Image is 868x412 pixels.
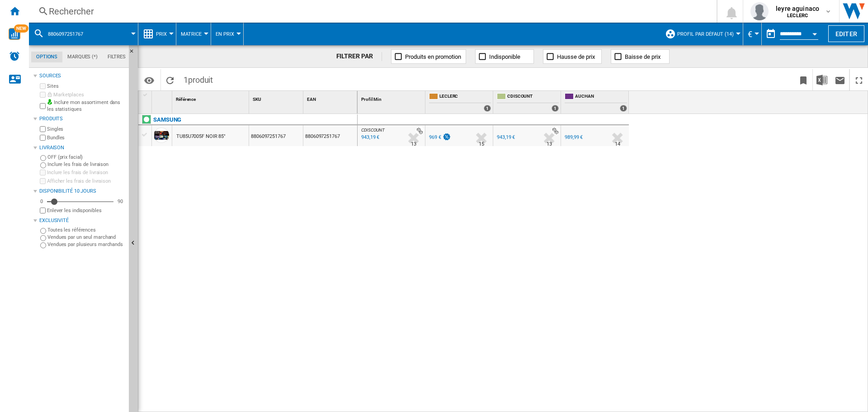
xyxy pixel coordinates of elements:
img: alerts-logo.svg [9,51,20,62]
div: Sort None [251,91,303,105]
div: Sources [39,72,125,80]
div: 989,99 € [563,133,583,142]
div: Livraison [39,144,125,152]
input: Marketplaces [40,92,46,98]
div: Exclusivité [39,217,125,224]
div: Mise à jour : vendredi 10 octobre 2025 03:08 [360,133,379,142]
div: 90 [115,198,125,205]
div: 0 [38,198,45,205]
div: EAN Sort None [305,91,357,105]
button: Editer [828,25,864,42]
div: TU85U7005F NOIR 85" [176,126,226,147]
span: Prix [156,31,167,37]
img: promotionV3.png [442,133,451,141]
label: OFF (prix facial) [47,154,125,161]
label: Vendues par un seul marchand [47,234,125,241]
button: Plein écran [850,69,868,90]
div: Profil par défaut (14) [665,23,738,45]
button: Indisponible [475,49,534,64]
button: Baisse de prix [611,49,670,64]
md-tab-item: Options [31,52,62,62]
div: Disponibilité 10 Jours [39,188,125,195]
div: € [748,23,757,45]
button: Créer un favoris [794,69,812,90]
input: Vendues par un seul marchand [40,235,46,241]
button: md-calendar [762,25,780,43]
md-tab-item: Filtres [103,52,131,62]
div: Délai de livraison : 15 jours [479,140,484,149]
label: Inclure les frais de livraison [47,161,125,168]
div: 8806097251767 [249,125,303,146]
span: produit [188,75,213,85]
div: Délai de livraison : 13 jours [547,140,552,149]
div: Profil Min Sort None [359,91,425,105]
div: CDISCOUNT 1 offers sold by CDISCOUNT [495,91,561,114]
input: Sites [40,83,46,89]
button: Hausse de prix [543,49,602,64]
span: leyre aguinaco [776,4,819,13]
div: 989,99 € [565,134,583,140]
span: En Prix [216,31,234,37]
div: Produits [39,115,125,123]
div: 8806097251767 [303,125,357,146]
span: Baisse de prix [625,53,660,60]
div: SKU Sort None [251,91,303,105]
div: Prix [143,23,171,45]
span: AUCHAN [575,93,627,101]
div: Cliquez pour filtrer sur cette marque [153,114,181,125]
div: 1 offers sold by AUCHAN [620,105,627,112]
span: CDISCOUNT [507,93,559,101]
label: Inclure les frais de livraison [47,169,125,176]
input: Inclure les frais de livraison [40,162,46,168]
label: Enlever les indisponibles [47,207,125,214]
button: Prix [156,23,171,45]
button: Masquer [129,45,140,62]
button: Matrice [181,23,206,45]
img: profile.jpg [750,2,769,20]
img: excel-24x24.png [816,75,827,85]
div: 8806097251767 [33,23,133,45]
div: Sort None [174,91,249,105]
span: NEW [14,24,28,33]
span: Produits en promotion [405,53,461,60]
div: 969 € [429,134,441,140]
button: 8806097251767 [48,23,92,45]
span: 8806097251767 [48,31,83,37]
img: mysite-bg-18x18.png [47,99,52,104]
div: 943,19 € [497,134,515,140]
span: LECLERC [439,93,491,101]
div: Délai de livraison : 13 jours [411,140,416,149]
label: Inclure mon assortiment dans les statistiques [47,99,125,113]
button: En Prix [216,23,239,45]
button: Profil par défaut (14) [677,23,738,45]
div: FILTRER PAR [336,52,382,61]
label: Bundles [47,134,125,141]
md-menu: Currency [743,23,762,45]
span: Matrice [181,31,202,37]
span: € [748,29,752,39]
div: Sort None [359,91,425,105]
label: Afficher les frais de livraison [47,178,125,185]
div: Rechercher [49,5,693,18]
input: OFF (prix facial) [40,155,46,161]
input: Inclure les frais de livraison [40,170,46,175]
span: Profil Min [361,97,382,102]
input: Inclure mon assortiment dans les statistiques [40,100,46,112]
label: Sites [47,83,125,90]
button: Produits en promotion [391,49,466,64]
div: LECLERC 1 offers sold by LECLERC [427,91,493,114]
input: Afficher les frais de livraison [40,178,46,184]
b: LECLERC [787,13,808,19]
label: Vendues par plusieurs marchands [47,241,125,248]
label: Singles [47,126,125,133]
md-tab-item: Marques (*) [62,52,103,62]
label: Marketplaces [47,91,125,98]
span: Hausse de prix [557,53,595,60]
div: Sort None [154,91,172,105]
md-slider: Disponibilité [47,197,113,206]
input: Afficher les frais de livraison [40,208,46,213]
div: Délai de livraison : 14 jours [615,140,620,149]
label: Toutes les références [47,227,125,233]
div: 969 € [428,133,451,142]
